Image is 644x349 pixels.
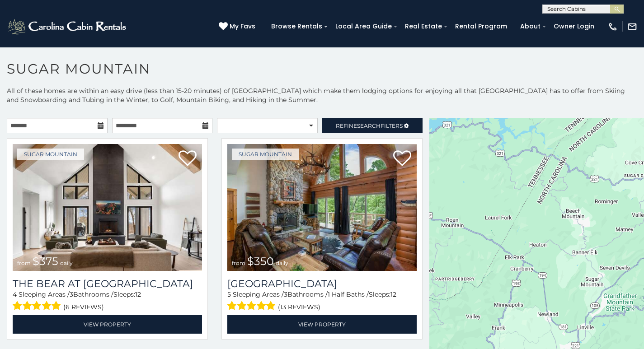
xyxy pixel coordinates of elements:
span: daily [60,260,73,266]
div: Sleeping Areas / Bathrooms / Sleeps: [13,290,202,313]
a: Rental Program [451,19,512,33]
a: Add to favorites [393,149,411,168]
img: White-1-2.png [7,18,129,36]
span: 4 [13,290,17,298]
a: Browse Rentals [267,19,327,33]
span: 12 [390,290,396,298]
span: (6 reviews) [63,301,104,313]
span: daily [276,260,288,266]
a: The Bear At [GEOGRAPHIC_DATA] [13,278,202,290]
h3: The Bear At Sugar Mountain [13,278,202,290]
span: from [17,260,31,266]
span: (13 reviews) [278,301,320,313]
a: Real Estate [400,19,447,33]
span: $350 [247,255,274,268]
a: Local Area Guide [331,19,396,33]
a: Add to favorites [179,149,197,168]
img: 1714387646_thumbnail.jpeg [13,144,202,271]
h3: Grouse Moor Lodge [227,278,417,290]
a: Sugar Mountain [232,149,299,160]
span: 5 [227,290,231,298]
span: 3 [70,290,73,298]
span: My Favs [230,22,255,31]
span: from [232,260,245,266]
img: 1714398141_thumbnail.jpeg [227,144,417,271]
a: View Property [227,315,417,334]
span: 1 Half Baths / [328,290,369,298]
a: from $375 daily [13,144,202,271]
span: 3 [284,290,287,298]
span: 12 [135,290,141,298]
span: $375 [33,255,58,268]
a: RefineSearchFilters [322,118,423,133]
img: phone-regular-white.png [608,22,618,32]
span: Refine Filters [336,122,403,129]
span: Search [357,122,381,129]
a: Sugar Mountain [17,149,84,160]
div: Sleeping Areas / Bathrooms / Sleeps: [227,290,417,313]
a: from $350 daily [227,144,417,271]
a: View Property [13,315,202,334]
a: Owner Login [549,19,599,33]
img: mail-regular-white.png [627,22,637,32]
a: [GEOGRAPHIC_DATA] [227,278,417,290]
a: My Favs [219,22,258,32]
a: About [516,19,545,33]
